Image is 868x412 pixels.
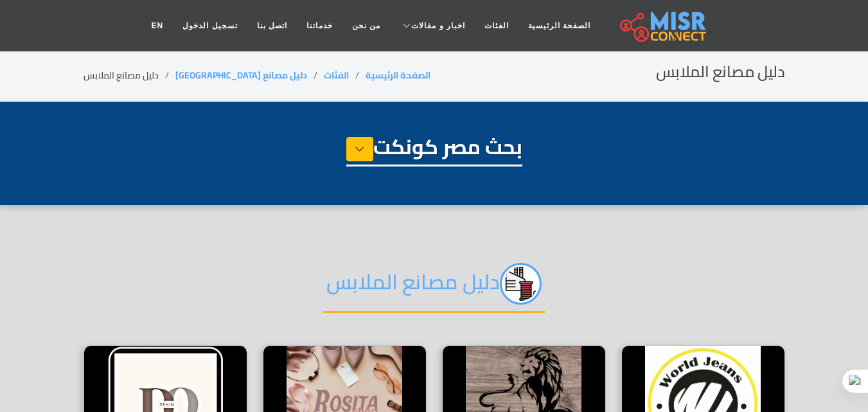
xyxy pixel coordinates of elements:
a: خدماتنا [297,13,342,38]
img: jc8qEEzyi89FPzAOrPPq.png [500,263,542,305]
a: الصفحة الرئيسية [366,67,430,84]
a: الفئات [475,13,518,38]
a: تسجيل الدخول [173,13,247,38]
a: EN [142,13,173,38]
span: اخبار و مقالات [411,20,465,31]
h2: دليل مصانع الملابس [656,63,785,82]
li: دليل مصانع الملابس [84,69,175,82]
a: اتصل بنا [247,13,297,38]
h1: بحث مصر كونكت [346,134,522,166]
h2: دليل مصانع الملابس [323,263,545,313]
a: الفئات [324,67,349,84]
a: من نحن [342,13,390,38]
a: الصفحة الرئيسية [518,13,600,38]
img: main.misr_connect [620,10,706,42]
a: دليل مصانع [GEOGRAPHIC_DATA] [175,67,307,84]
a: اخبار و مقالات [390,13,475,38]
